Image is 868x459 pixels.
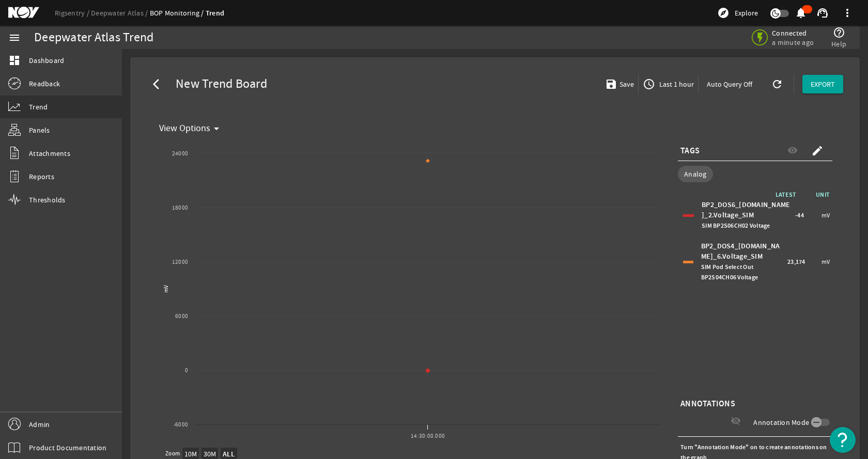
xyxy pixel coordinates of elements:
[175,312,188,320] text: 6000
[29,148,70,159] span: Attachments
[699,75,761,93] button: Auto Query Off
[702,200,793,231] div: BP2_DOS6_[DOMAIN_NAME]_2.Voltage_SIM
[830,427,856,453] button: Open Resource Center
[8,31,21,44] mat-icon: menu
[816,7,829,19] mat-icon: support_agent
[91,8,150,18] a: Deepwater Atlas
[639,75,698,93] button: Last 1 hour
[29,195,66,205] span: Thresholds
[795,7,807,19] mat-icon: notifications
[772,28,816,38] span: Connected
[617,79,634,89] span: Save
[717,7,730,19] mat-icon: explore
[172,204,188,212] text: 18000
[185,367,188,374] text: 0
[811,145,824,157] mat-icon: create
[802,75,843,93] button: EXPORT
[172,258,188,266] text: 12000
[165,450,180,457] text: Zoom
[29,442,106,453] span: Product Documentation
[713,5,762,21] button: Explore
[153,78,165,90] mat-icon: arrow_back_ios
[771,78,779,90] mat-icon: refresh
[707,79,752,89] span: Auto Query Off
[159,123,210,134] span: View Options
[787,257,805,267] span: 23,174
[29,102,48,112] span: Trend
[680,146,700,156] span: TAGS
[184,449,197,458] text: 10M
[684,169,707,179] span: Analog
[643,78,655,90] mat-icon: access_time
[55,8,91,18] a: Rigsentry
[204,449,216,458] text: 30M
[753,417,811,428] label: Annotation Mode
[822,210,830,220] span: mV
[29,78,60,89] span: Readback
[833,26,845,39] mat-icon: help_outline
[701,241,785,282] div: BP2_DOS4_[DOMAIN_NAME]_6.Voltage_SIM
[34,33,153,43] div: Deepwater Atlas Trend
[601,75,639,93] button: Save
[657,79,694,89] span: Last 1 hour
[795,210,804,220] span: -44
[835,1,860,25] button: more_vert
[811,79,835,89] span: EXPORT
[162,285,170,293] text: mV
[831,39,846,49] span: Help
[222,449,235,459] text: ALL
[605,78,613,90] mat-icon: save
[735,8,758,18] span: Explore
[776,191,802,199] span: LATEST
[206,8,224,18] a: Trend
[174,421,188,429] text: -6000
[155,119,229,138] button: View Options
[210,122,223,135] mat-icon: arrow_drop_down
[29,419,50,430] span: Admin
[772,38,816,47] span: a minute ago
[411,432,445,440] text: 14:30:00.000
[8,54,21,67] mat-icon: dashboard
[680,399,735,409] span: ANNOTATIONS
[172,79,267,89] span: New Trend Board
[172,150,188,157] text: 24000
[822,257,830,267] span: mV
[701,263,758,281] span: SIM Pod Select Out BP2S04CH06 Voltage
[29,171,54,182] span: Reports
[801,189,832,200] span: UNIT
[702,221,770,230] span: SIM BP2S06CH02 Voltage
[29,55,64,66] span: Dashboard
[150,8,206,18] a: BOP Monitoring
[155,138,665,448] svg: Chart title
[29,125,50,135] span: Panels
